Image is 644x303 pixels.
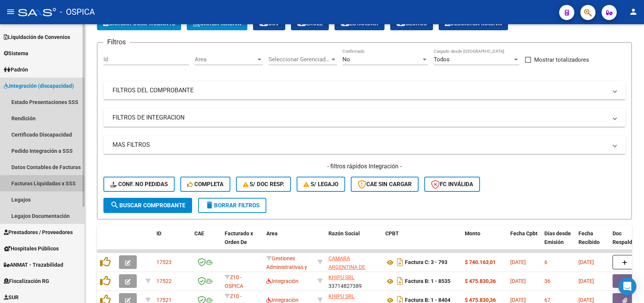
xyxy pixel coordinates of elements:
[541,225,575,259] datatable-header-cell: Días desde Emisión
[405,278,450,284] strong: Factura B: 1 - 8535
[462,225,507,259] datatable-header-cell: Monto
[358,181,412,188] span: CAE SIN CARGAR
[103,162,625,171] h4: - filtros rápidos Integración -
[266,278,299,284] span: Integración
[103,198,192,213] button: Buscar Comprobante
[156,278,172,284] span: 17522
[222,225,263,259] datatable-header-cell: Facturado x Orden De
[396,20,427,27] span: Gecros
[424,177,480,192] button: FC Inválida
[465,230,480,236] span: Monto
[575,225,610,259] datatable-header-cell: Fecha Recibido
[113,141,607,149] mat-panel-title: MAS FILTROS
[110,181,168,188] span: Conf. no pedidas
[110,202,185,209] span: Buscar Comprobante
[328,274,355,280] span: KHIPU SRL
[187,181,224,188] span: Completa
[60,4,95,20] span: - OSPICA
[629,7,638,16] mat-icon: person
[205,200,214,210] mat-icon: delete
[110,200,119,210] mat-icon: search
[465,297,496,303] strong: $ 475.830,36
[4,49,28,57] span: Sistema
[297,20,323,27] span: EXCEL
[328,273,379,289] div: 33714827389
[544,230,571,245] span: Días desde Emisión
[578,297,594,303] span: [DATE]
[341,20,378,27] span: Estandar
[156,297,172,303] span: 17521
[153,225,191,259] datatable-header-cell: ID
[342,56,350,63] span: No
[156,230,161,236] span: ID
[431,181,473,188] span: FC Inválida
[465,259,496,265] strong: $ 740.163,01
[113,113,607,122] mat-panel-title: FILTROS DE INTEGRACION
[385,230,399,236] span: CPBT
[236,177,291,192] button: S/ Doc Resp.
[325,225,382,259] datatable-header-cell: Razón Social
[510,230,538,236] span: Fecha Cpbt
[4,261,63,269] span: ANMAT - Trazabilidad
[618,277,636,295] div: Open Intercom Messenger
[103,37,130,47] h3: Filtros
[103,136,625,154] mat-expansion-panel-header: MAS FILTROS
[395,275,405,287] i: Descargar documento
[578,278,594,284] span: [DATE]
[510,278,526,284] span: [DATE]
[4,293,19,301] span: SUR
[198,198,266,213] button: Borrar Filtros
[328,230,360,236] span: Razón Social
[4,33,70,41] span: Liquidación de Convenios
[507,225,541,259] datatable-header-cell: Fecha Cpbt
[6,7,15,16] mat-icon: menu
[266,230,278,236] span: Area
[328,255,378,296] span: CAMARA ARGENTINA DE DESARROLLADORES DE SOFTWARE INDEPENDIENTES
[351,177,419,192] button: CAE SIN CARGAR
[382,225,462,259] datatable-header-cell: CPBT
[405,259,447,266] strong: Factura C: 3 - 793
[578,259,594,265] span: [DATE]
[195,56,256,63] span: Area
[194,230,204,236] span: CAE
[243,181,284,188] span: S/ Doc Resp.
[4,65,28,74] span: Padrón
[4,228,73,236] span: Prestadores / Proveedores
[395,256,405,268] i: Descargar documento
[578,230,600,245] span: Fecha Recibido
[191,225,222,259] datatable-header-cell: CAE
[266,297,299,303] span: Integración
[4,82,74,90] span: Integración (discapacidad)
[544,278,550,284] span: 36
[510,259,526,265] span: [DATE]
[510,297,526,303] span: [DATE]
[103,109,625,127] mat-expansion-panel-header: FILTROS DE INTEGRACION
[180,177,230,192] button: Completa
[269,56,330,63] span: Seleccionar Gerenciador
[4,244,59,253] span: Hospitales Públicos
[434,56,450,63] span: Todos
[465,278,496,284] strong: $ 475.830,36
[328,254,379,270] div: 30716109972
[259,20,279,27] span: CSV
[266,255,307,279] span: Gestiones Administrativas y Otros
[328,293,355,299] span: KHIPU SRL
[534,55,589,64] span: Mostrar totalizadores
[4,277,49,285] span: Fiscalización RG
[544,259,547,265] span: 6
[156,259,172,265] span: 17523
[225,230,253,245] span: Facturado x Orden De
[225,274,243,289] span: Z10 - OSPICA
[103,81,625,99] mat-expansion-panel-header: FILTROS DEL COMPROBANTE
[263,225,314,259] datatable-header-cell: Area
[297,177,345,192] button: S/ legajo
[205,202,259,209] span: Borrar Filtros
[103,177,175,192] button: Conf. no pedidas
[113,86,607,95] mat-panel-title: FILTROS DEL COMPROBANTE
[544,297,550,303] span: 67
[303,181,338,188] span: S/ legajo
